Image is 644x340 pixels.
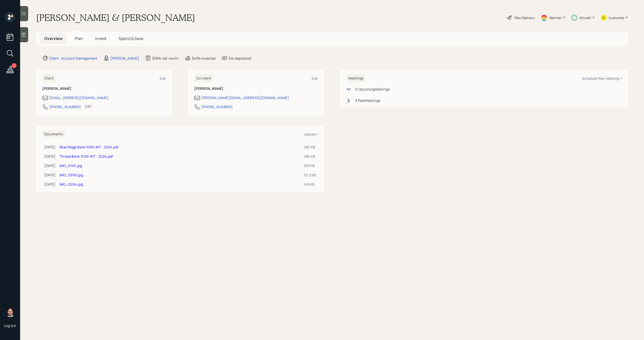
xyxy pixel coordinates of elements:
div: Altruist [579,15,591,20]
h6: [PERSON_NAME] [194,87,318,91]
div: Schedule New Meeting + [582,76,622,81]
span: Invest [95,36,106,41]
div: $4k deposited [228,56,251,61]
div: 149 KB [304,182,316,187]
a: IMG_0094.jpg [60,182,83,187]
div: Edit [160,76,166,81]
a: IMG_0095.jpg [60,173,83,177]
div: Kustomer [609,15,624,20]
div: [DATE] [44,154,56,159]
h1: [PERSON_NAME] & [PERSON_NAME] [36,12,195,23]
div: 1 [12,63,17,68]
div: [PERSON_NAME] [110,56,139,61]
img: michael-russo-headshot.png [5,307,15,317]
div: 3 Past Meeting s [355,98,380,103]
div: 280 KB [304,144,316,150]
h6: Co-client [194,74,213,82]
span: Spend & Save [118,36,143,41]
div: [PHONE_NUMBER] [49,104,81,109]
div: 169 KB [304,163,316,168]
div: Upload + [304,132,318,137]
div: [DATE] [44,172,56,178]
h6: [PERSON_NAME] [42,87,166,91]
h6: Documents [42,130,65,138]
div: [PERSON_NAME][EMAIL_ADDRESS][DOMAIN_NAME] [201,95,289,100]
div: [EMAIL_ADDRESS][DOMAIN_NAME] [49,95,108,100]
div: [DATE] [44,182,56,187]
div: $415k invested [192,56,215,61]
div: Client · Account Management [49,56,97,61]
div: [DATE] [44,163,56,168]
span: Overview [44,36,63,41]
span: Plan [75,36,83,41]
a: Thread Bank 1099-INT - 2024.pdf [60,154,113,159]
h6: Meetings [346,74,365,82]
h6: Client [42,74,56,82]
div: $581k net-worth [152,56,179,61]
a: IMG_0140.jpg [60,163,82,168]
div: Warmer [549,15,562,20]
div: [DATE] [44,144,56,150]
div: Log out [4,323,16,328]
div: [PHONE_NUMBER] [201,104,233,109]
div: 280 KB [304,154,316,159]
div: 0 Upcoming Meeting s [355,87,390,92]
div: CST [85,104,92,109]
div: Plan Delivery [514,15,535,20]
div: 52.2 KB [304,172,316,178]
a: Blue Ridge Bank 1099-INT - 2024.pdf [60,145,118,149]
div: Edit [312,76,318,81]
